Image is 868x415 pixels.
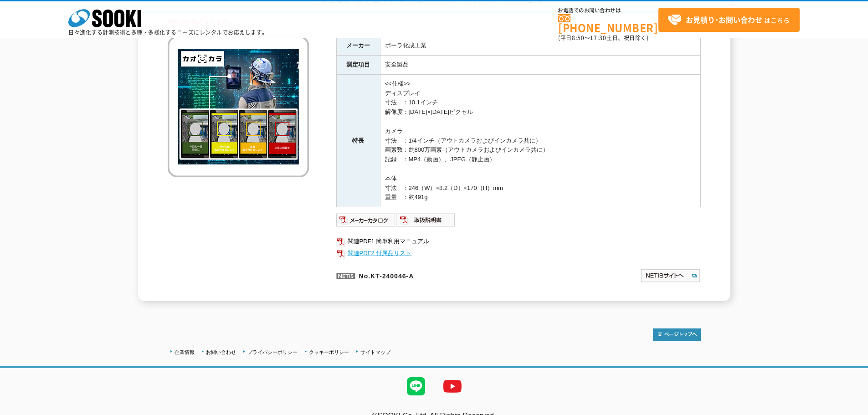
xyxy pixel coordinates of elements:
p: No.KT-240046-A [336,264,552,286]
p: 日々進化する計測技術と多種・多様化するニーズにレンタルでお応えします。 [68,30,268,35]
img: 取扱説明書 [396,213,456,227]
td: ポーラ化成工業 [380,36,700,56]
img: LINE [398,368,434,405]
th: メーカー [336,36,380,56]
span: はこちら [668,13,790,27]
img: 熱中症リスク判定AIカメラ カオカラ（Wi-Fi仕様） [168,36,309,177]
img: トップページへ [653,328,701,341]
a: クッキーポリシー [309,349,349,355]
th: 測定項目 [336,55,380,74]
a: [PHONE_NUMBER] [558,14,658,33]
a: サイトマップ [360,349,390,355]
a: メーカーカタログ [336,219,396,225]
a: プライバシーポリシー [247,349,298,355]
strong: お見積り･お問い合わせ [686,14,762,25]
a: お問い合わせ [206,349,236,355]
td: 安全製品 [380,55,700,74]
span: 8:50 [572,34,585,42]
a: 関連PDF2 付属品リスト [336,247,701,259]
span: (平日 ～ 土日、祝日除く) [558,34,648,42]
span: お電話でのお問い合わせは [558,8,658,13]
img: YouTube [434,368,471,405]
a: お見積り･お問い合わせはこちら [658,8,800,32]
img: メーカーカタログ [336,213,396,227]
span: 17:30 [590,34,606,42]
th: 特長 [336,74,380,207]
td: <<仕様>> ディスプレイ 寸法 ：10.1インチ 解像度：[DATE]×[DATE]ピクセル カメラ 寸法 ：1/4インチ（アウトカメラおよびインカメラ共に） 画素数：約800万画素（アウトカ... [380,74,700,207]
a: 関連PDF1 簡単利用マニュアル [336,236,701,247]
img: NETISサイトへ [640,268,701,283]
a: 企業情報 [175,349,195,355]
a: 取扱説明書 [396,219,456,225]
